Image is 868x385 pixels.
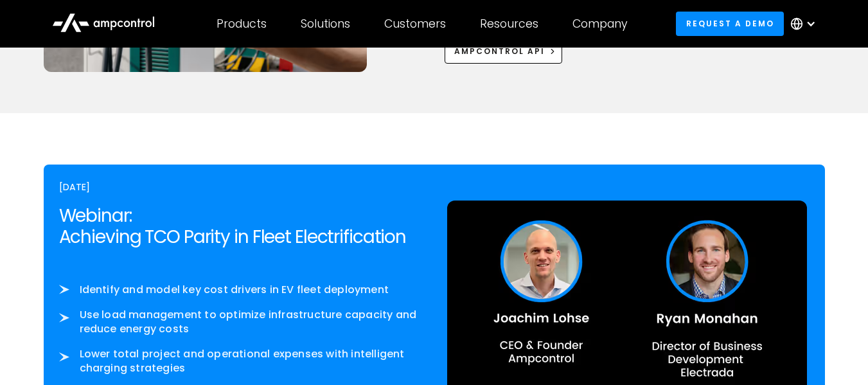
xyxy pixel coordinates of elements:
[454,46,545,57] div: Ampcontrol APi
[59,347,421,376] li: Lower total project and operational expenses with intelligent charging strategies
[217,17,267,31] div: Products
[572,17,628,31] div: Company
[480,17,538,31] div: Resources
[59,269,421,283] p: ‍
[59,283,421,297] li: Identify and model key cost drivers in EV fleet deployment
[59,180,421,194] div: [DATE]
[384,17,446,31] div: Customers
[445,39,563,63] a: Ampcontrol APi
[301,17,350,31] div: Solutions
[59,308,421,337] li: Use load management to optimize infrastructure capacity and reduce energy costs
[59,205,421,248] h2: Webinar: Achieving TCO Parity in Fleet Electrification
[676,12,784,35] a: Request a demo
